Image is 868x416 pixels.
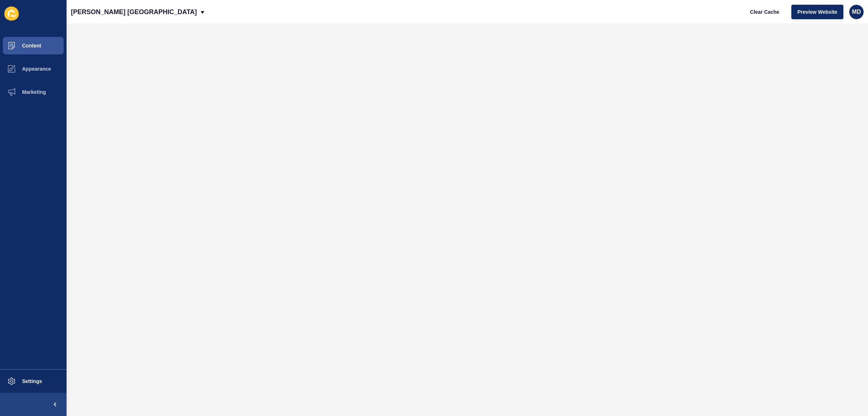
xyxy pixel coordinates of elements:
p: [PERSON_NAME] [GEOGRAPHIC_DATA] [71,3,197,21]
span: Clear Cache [750,8,779,16]
span: MD [852,8,861,16]
button: Clear Cache [744,5,786,19]
button: Preview Website [791,5,843,19]
span: Preview Website [797,8,837,16]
